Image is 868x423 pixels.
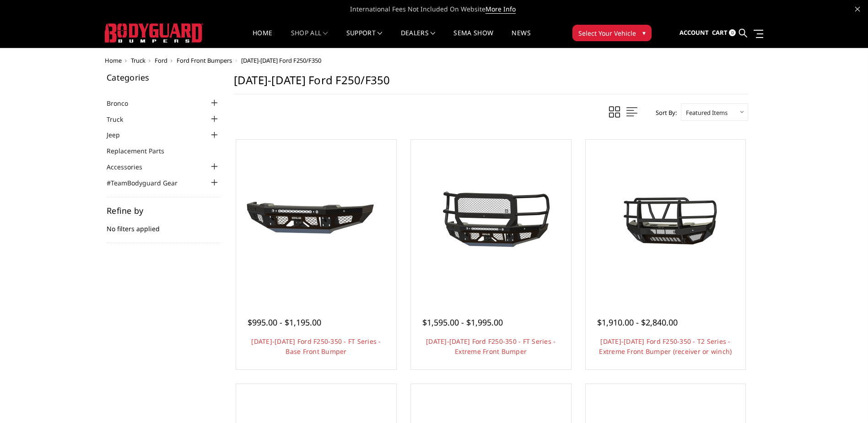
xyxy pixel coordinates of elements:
[485,5,516,14] a: More Info
[729,29,736,36] span: 0
[512,30,530,48] a: News
[105,23,203,43] img: BODYGUARD BUMPERS
[243,185,389,254] img: 2023-2025 Ford F250-350 - FT Series - Base Front Bumper
[426,337,555,356] a: [DATE]-[DATE] Ford F250-350 - FT Series - Extreme Front Bumper
[642,28,646,38] span: ▾
[131,56,146,65] a: Truck
[107,206,220,215] h5: Refine by
[251,337,381,356] a: [DATE]-[DATE] Ford F250-350 - FT Series - Base Front Bumper
[651,106,677,119] label: Sort By:
[107,98,140,108] a: Bronco
[572,25,652,41] button: Select Your Vehicle
[107,146,176,156] a: Replacement Parts
[177,56,232,65] a: Ford Front Bumpers
[253,30,272,48] a: Home
[248,317,321,328] span: $995.00 - $1,195.00
[712,28,728,37] span: Cart
[105,56,122,65] a: Home
[238,142,394,298] a: 2023-2025 Ford F250-350 - FT Series - Base Front Bumper
[413,142,569,298] a: 2023-2025 Ford F250-350 - FT Series - Extreme Front Bumper 2023-2025 Ford F250-350 - FT Series - ...
[291,30,328,48] a: shop all
[234,73,748,94] h1: [DATE]-[DATE] Ford F250/F350
[588,142,744,298] a: 2023-2025 Ford F250-350 - T2 Series - Extreme Front Bumper (receiver or winch) 2023-2025 Ford F25...
[107,114,135,124] a: Truck
[346,30,383,48] a: Support
[107,178,189,188] a: #TeamBodyguard Gear
[107,73,220,81] h5: Categories
[453,30,493,48] a: SEMA Show
[241,56,321,65] span: [DATE]-[DATE] Ford F250/F350
[578,28,636,38] span: Select Your Vehicle
[599,337,732,356] a: [DATE]-[DATE] Ford F250-350 - T2 Series - Extreme Front Bumper (receiver or winch)
[679,28,709,37] span: Account
[401,30,436,48] a: Dealers
[712,21,736,45] a: Cart 0
[155,56,167,65] a: Ford
[597,317,678,328] span: $1,910.00 - $2,840.00
[107,130,131,140] a: Jeep
[107,162,154,172] a: Accessories
[107,206,220,243] div: No filters applied
[422,317,503,328] span: $1,595.00 - $1,995.00
[679,21,709,45] a: Account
